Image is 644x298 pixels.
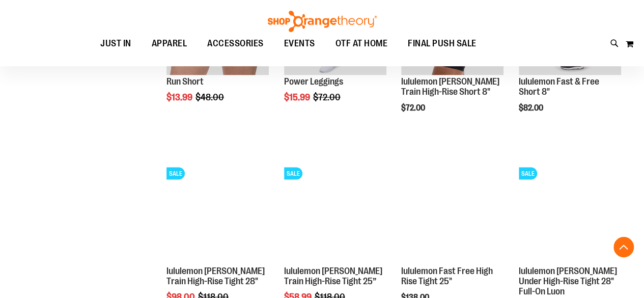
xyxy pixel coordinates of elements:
span: SALE [166,168,185,180]
span: $15.99 [284,92,312,102]
span: SALE [284,168,302,180]
span: OTF AT HOME [335,32,388,55]
a: lululemon [PERSON_NAME] Under High-Rise Tight 28" Full-On Luon [519,266,617,296]
a: lululemon [PERSON_NAME] Train High-Rise Tight 25” [284,266,382,286]
span: ACCESSORIES [207,32,264,55]
span: $72.00 [401,103,427,113]
a: Product image for lululemon Wunder Train High-Rise Tight 28"SALE [166,162,269,266]
a: JUST IN [90,32,142,56]
span: $13.99 [166,92,194,102]
span: $48.00 [195,92,226,102]
a: OTF AT HOME [325,32,398,56]
a: ACCESSORIES [197,32,274,56]
img: Product image for lululemon Wunder Train High-Rise Tight 28" [166,162,269,265]
a: lululemon [PERSON_NAME] Train High-Rise Short 8" [401,76,499,97]
a: lululemon [PERSON_NAME] Train High-Rise Tight 28" [166,266,265,286]
img: Shop Orangetheory [266,11,378,32]
a: EVENTS [274,32,325,56]
a: Product image for lululemon Wunder Under High-Rise Tight 28" Full-On LuonSALE [519,162,621,266]
a: APPAREL [142,32,198,55]
span: FINAL PUSH SALE [408,32,477,55]
a: FINAL PUSH SALE [398,32,487,56]
span: JUST IN [100,32,131,55]
span: $82.00 [519,103,545,113]
a: lululemon Fast Free High Rise Tight 25" [401,266,493,286]
span: EVENTS [284,32,315,55]
a: Product image for lululemon Fast Free High Rise Tight 25" [401,162,503,266]
img: Product image for lululemon Wunder Train High-Rise Tight 25” [284,162,386,265]
a: lululemon Fast & Free Short 8" [519,76,599,97]
button: Back To Top [613,237,634,257]
span: APPAREL [152,32,187,55]
span: $72.00 [313,92,342,102]
span: SALE [519,168,537,180]
a: Run Short [166,76,204,87]
img: Product image for lululemon Wunder Under High-Rise Tight 28" Full-On Luon [519,162,621,265]
a: Power Leggings [284,76,343,87]
img: Product image for lululemon Fast Free High Rise Tight 25" [401,162,503,265]
a: Product image for lululemon Wunder Train High-Rise Tight 25”SALE [284,162,386,266]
